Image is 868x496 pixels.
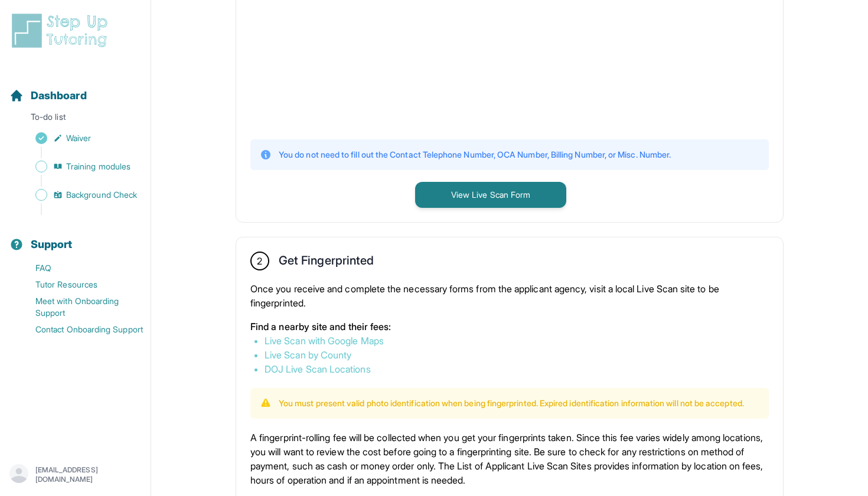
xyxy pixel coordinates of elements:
[250,282,769,310] p: Once you receive and complete the necessary forms from the applicant agency, visit a local Live S...
[265,349,351,361] a: Live Scan by County
[5,68,146,109] button: Dashboard
[9,87,87,104] a: Dashboard
[415,188,566,200] a: View Live Scan Form
[5,111,146,128] p: To-do list
[279,253,374,272] h2: Get Fingerprinted
[9,464,141,485] button: [EMAIL_ADDRESS][DOMAIN_NAME]
[9,12,115,50] img: logo
[415,182,566,208] button: View Live Scan Form
[66,189,137,201] span: Background Check
[265,363,371,375] a: DOJ Live Scan Locations
[279,149,671,161] p: You do not need to fill out the Contact Telephone Number, OCA Number, Billing Number, or Misc. Nu...
[9,260,151,276] a: FAQ
[9,158,151,175] a: Training modules
[265,335,384,347] a: Live Scan with Google Maps
[250,430,769,487] p: A fingerprint-rolling fee will be collected when you get your fingerprints taken. Since this fee ...
[31,87,87,104] span: Dashboard
[9,293,151,321] a: Meet with Onboarding Support
[66,161,130,172] span: Training modules
[257,254,262,268] span: 2
[31,236,73,253] span: Support
[250,319,769,334] p: Find a nearby site and their fees:
[9,321,151,338] a: Contact Onboarding Support
[66,132,91,144] span: Waiver
[35,465,141,484] p: [EMAIL_ADDRESS][DOMAIN_NAME]
[9,187,151,203] a: Background Check
[279,397,744,409] p: You must present valid photo identification when being fingerprinted. Expired identification info...
[9,276,151,293] a: Tutor Resources
[9,130,151,146] a: Waiver
[5,217,146,257] button: Support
